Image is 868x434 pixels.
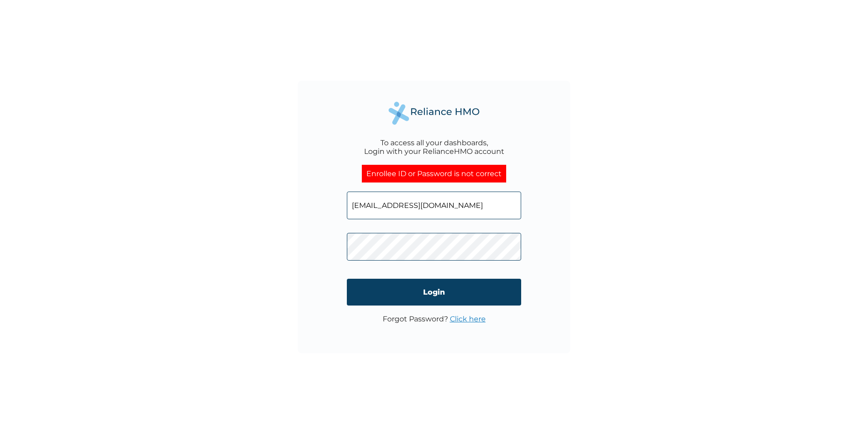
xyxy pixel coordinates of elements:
p: Forgot Password? [383,315,486,323]
div: Enrollee ID or Password is not correct [362,165,506,182]
img: Reliance Health's Logo [389,102,479,125]
input: Email address or HMO ID [347,192,521,219]
div: To access all your dashboards, Login with your RelianceHMO account [364,138,504,156]
a: Click here [450,315,486,323]
input: Login [347,279,521,306]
